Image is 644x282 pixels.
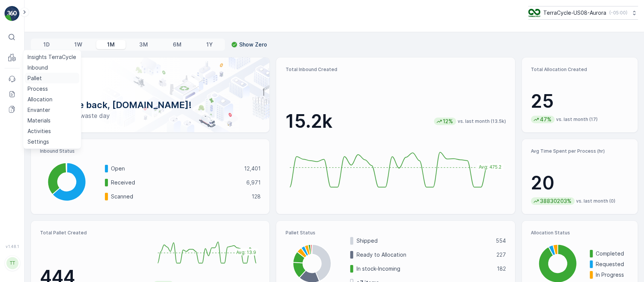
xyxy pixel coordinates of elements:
[239,41,267,48] p: Show Zero
[496,251,506,259] p: 227
[531,230,629,236] p: Allocation Status
[576,198,615,204] p: vs. last month (0)
[356,265,492,273] p: In stock-Incoming
[356,251,491,259] p: Ready to Allocation
[543,9,606,17] p: TerraCycle-US08-Aurora
[285,230,506,236] p: Pallet Status
[43,99,257,111] p: Welcome back, [DOMAIN_NAME]!
[458,118,506,124] p: vs. last month (13.5k)
[74,41,82,48] p: 1W
[596,271,629,279] p: In Progress
[6,257,18,269] div: TT
[556,116,598,122] p: vs. last month (17)
[531,90,629,113] p: 25
[139,41,148,48] p: 3M
[531,148,629,154] p: Avg Time Spent per Process (hr)
[40,148,260,154] p: Inbound Status
[5,6,20,21] img: logo
[497,265,506,273] p: 182
[111,193,246,200] p: Scanned
[5,244,20,249] span: v 1.48.1
[539,116,552,123] p: 47%
[285,110,332,133] p: 15.2k
[531,67,629,73] p: Total Allocation Created
[609,10,627,16] p: ( -05:00 )
[285,67,506,73] p: Total Inbound Created
[43,41,50,48] p: 1D
[528,6,638,20] button: TerraCycle-US08-Aurora(-05:00)
[251,193,260,200] p: 128
[528,9,540,17] img: image_ci7OI47.png
[111,179,241,186] p: Received
[531,172,629,194] p: 20
[539,197,572,205] p: 38830203%
[206,41,212,48] p: 1Y
[246,179,260,186] p: 6,971
[173,41,181,48] p: 6M
[107,41,115,48] p: 1M
[111,165,239,172] p: Open
[596,260,629,268] p: Requested
[442,118,454,125] p: 12%
[496,237,506,245] p: 554
[596,250,629,257] p: Completed
[244,165,260,172] p: 12,401
[356,237,490,245] p: Shipped
[43,111,257,120] p: Have a zero-waste day
[5,250,20,276] button: TT
[40,230,147,236] p: Total Pallet Created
